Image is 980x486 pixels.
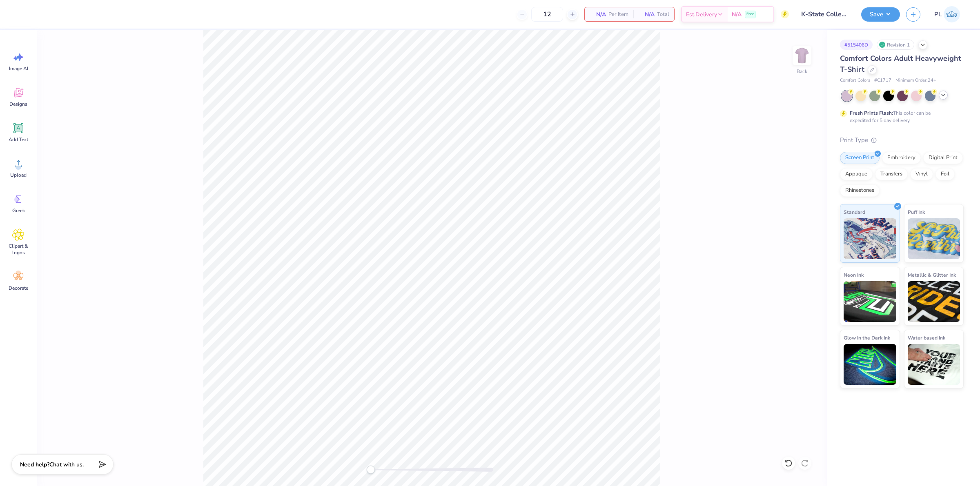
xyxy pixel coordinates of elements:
[908,344,960,385] img: Water based Ink
[934,10,942,19] span: PL
[931,6,964,22] a: PL
[875,168,908,180] div: Transfers
[850,110,893,116] strong: Fresh Prints Flash:
[844,218,896,259] img: Standard
[20,461,49,468] strong: Need help?
[844,208,865,216] span: Standard
[874,77,891,84] span: # C1717
[908,218,960,259] img: Puff Ink
[657,10,669,19] span: Total
[9,65,28,72] span: Image AI
[844,333,890,342] span: Glow in the Dark Ink
[844,281,896,322] img: Neon Ink
[908,333,945,342] span: Water based Ink
[840,53,961,74] span: Comfort Colors Adult Heavyweight T-Shirt
[367,466,375,474] div: Accessibility label
[746,11,754,17] span: Free
[840,168,873,180] div: Applique
[732,10,742,19] span: N/A
[844,344,896,385] img: Glow in the Dark Ink
[5,243,32,256] span: Clipart & logos
[850,109,950,124] div: This color can be expedited for 5 day delivery.
[908,208,925,216] span: Puff Ink
[12,207,25,214] span: Greek
[895,77,936,84] span: Minimum Order: 24 +
[910,168,933,180] div: Vinyl
[9,136,28,143] span: Add Text
[531,7,563,22] input: – –
[882,152,921,164] div: Embroidery
[794,47,810,64] img: Back
[935,168,955,180] div: Foil
[638,10,655,19] span: N/A
[9,285,28,291] span: Decorate
[908,281,960,322] img: Metallic & Glitter Ink
[908,271,956,279] span: Metallic & Glitter Ink
[10,172,27,178] span: Upload
[795,6,855,22] input: Untitled Design
[840,184,880,197] div: Rhinestones
[923,152,963,164] div: Digital Print
[840,152,880,164] div: Screen Print
[877,40,914,50] div: Revision 1
[608,10,628,19] span: Per Item
[590,10,606,19] span: N/A
[861,7,900,22] button: Save
[9,101,27,107] span: Designs
[844,271,864,279] span: Neon Ink
[797,68,807,75] div: Back
[944,6,960,22] img: Pamela Lois Reyes
[840,135,964,145] div: Print Type
[840,77,870,84] span: Comfort Colors
[840,40,873,50] div: # 515406D
[49,461,84,468] span: Chat with us.
[686,10,717,19] span: Est. Delivery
